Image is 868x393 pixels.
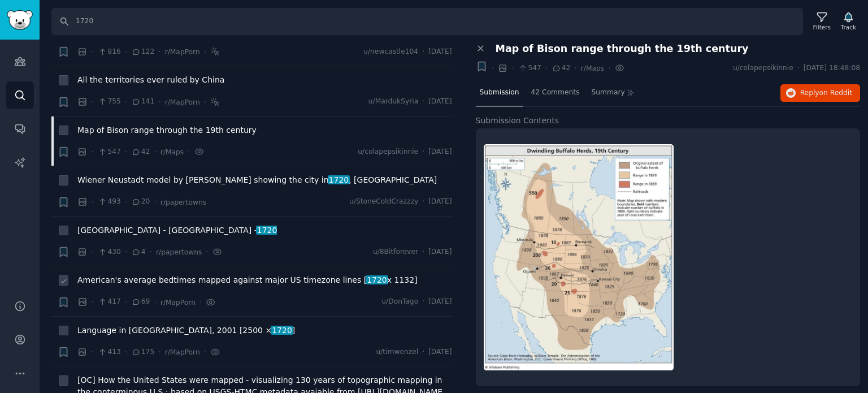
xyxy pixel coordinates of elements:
[165,98,200,106] span: r/MapPorn
[428,247,452,257] span: [DATE]
[154,296,156,308] span: ·
[204,46,206,58] span: ·
[77,325,295,336] span: Language in [GEOGRAPHIC_DATA], 2001 [2500 × ]
[358,147,418,157] span: u/colapepsikinnie
[422,47,424,57] span: ·
[574,62,576,74] span: ·
[160,299,196,306] span: r/MapPorn
[77,124,257,136] a: Map of Bison range through the 19th century
[125,146,127,158] span: ·
[7,10,33,30] img: GummySearch logo
[51,8,803,35] input: Search Keyword
[428,147,452,157] span: [DATE]
[428,197,452,207] span: [DATE]
[819,89,852,97] span: on Reddit
[204,96,206,108] span: ·
[428,347,452,357] span: [DATE]
[165,348,200,356] span: r/MapPorn
[422,197,424,207] span: ·
[98,197,121,207] span: 493
[77,174,437,186] a: Wiener Neustadt model by [PERSON_NAME] showing the city in1720, [GEOGRAPHIC_DATA]
[125,246,127,258] span: ·
[131,97,154,107] span: 141
[428,297,452,307] span: [DATE]
[422,97,424,107] span: ·
[92,146,94,158] span: ·
[156,248,202,256] span: r/papertowns
[422,297,424,307] span: ·
[98,297,121,307] span: 417
[518,63,541,74] span: 547
[131,247,145,257] span: 4
[165,48,200,56] span: r/MapPorn
[381,297,418,307] span: u/DonTago
[158,96,160,108] span: ·
[125,96,127,108] span: ·
[160,198,206,206] span: r/papertowns
[496,43,749,55] span: Map of Bison range through the 19th century
[422,147,424,157] span: ·
[368,97,418,107] span: u/MardukSyria
[92,96,94,108] span: ·
[92,346,94,358] span: ·
[125,346,127,358] span: ·
[484,144,674,370] img: Map of Bison range through the 19th century
[492,62,494,74] span: ·
[349,197,418,207] span: u/StoneColdCrazzzy
[98,147,121,157] span: 547
[77,224,277,236] span: [GEOGRAPHIC_DATA] - [GEOGRAPHIC_DATA] -
[206,246,208,258] span: ·
[154,196,156,208] span: ·
[77,325,295,336] a: Language in [GEOGRAPHIC_DATA], 2001 [2500 ×1720]
[373,247,418,257] span: u/8Bitforever
[92,246,94,258] span: ·
[98,247,121,257] span: 430
[77,224,277,236] a: [GEOGRAPHIC_DATA] - [GEOGRAPHIC_DATA] -1720
[428,97,452,107] span: [DATE]
[125,296,127,308] span: ·
[480,88,519,98] span: Submission
[98,97,121,107] span: 755
[98,47,121,57] span: 816
[837,10,860,33] button: Track
[581,64,604,72] span: r/Maps
[77,274,418,286] span: American's average bedtimes mapped against major US timezone lines [ x 1132]
[813,23,831,31] div: Filters
[804,63,860,74] span: [DATE] 18:48:08
[77,274,418,286] a: American's average bedtimes mapped against major US timezone lines [1720x 1132]
[158,346,160,358] span: ·
[188,146,190,158] span: ·
[158,46,160,58] span: ·
[204,346,206,358] span: ·
[92,296,94,308] span: ·
[531,88,580,98] span: 42 Comments
[92,196,94,208] span: ·
[476,115,559,127] span: Submission Contents
[150,246,152,258] span: ·
[125,196,127,208] span: ·
[797,63,800,74] span: ·
[131,197,150,207] span: 20
[428,47,452,57] span: [DATE]
[376,347,418,357] span: u/timwenzel
[77,174,437,186] span: Wiener Neustadt model by [PERSON_NAME] showing the city in , [GEOGRAPHIC_DATA]
[608,62,610,74] span: ·
[98,347,121,357] span: 413
[131,347,154,357] span: 175
[328,175,350,184] span: 1720
[131,47,154,57] span: 122
[800,88,852,98] span: Reply
[160,148,184,156] span: r/Maps
[131,297,150,307] span: 69
[154,146,156,158] span: ·
[77,74,224,86] a: All the territories ever ruled by China
[591,88,624,98] span: Summary
[366,275,388,284] span: 1720
[780,84,860,102] button: Replyon Reddit
[552,63,570,74] span: 42
[545,62,548,74] span: ·
[733,63,793,74] span: u/colapepsikinnie
[125,46,127,58] span: ·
